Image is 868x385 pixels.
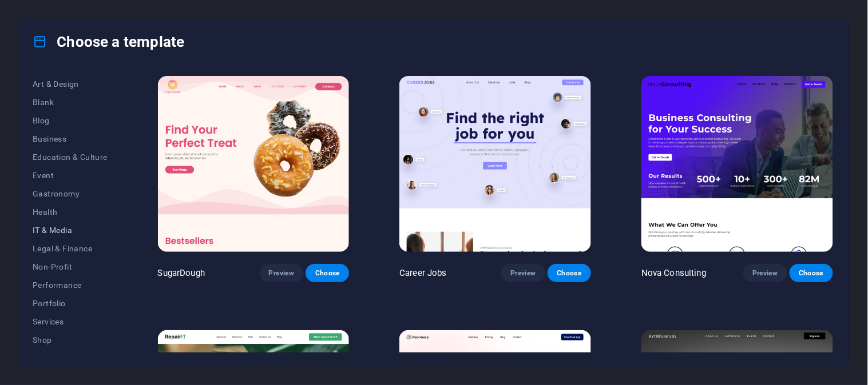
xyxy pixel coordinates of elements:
[33,207,108,216] span: Health
[510,268,536,278] span: Preview
[33,185,108,203] button: Gastronomy
[33,244,108,253] span: Legal & Finance
[33,111,108,130] button: Blog
[557,268,582,278] span: Choose
[641,76,833,252] img: Nova Consulting
[33,130,108,148] button: Business
[33,93,108,111] button: Blank
[799,268,824,278] span: Choose
[33,299,108,308] span: Portfolio
[399,76,591,252] img: Career Jobs
[33,166,108,185] button: Event
[315,268,340,278] span: Choose
[33,317,108,326] span: Services
[33,331,108,349] button: Shop
[33,280,108,290] span: Performance
[269,268,294,278] span: Preview
[33,294,108,312] button: Portfolio
[33,239,108,258] button: Legal & Finance
[33,148,108,166] button: Education & Culture
[260,264,303,282] button: Preview
[33,79,108,89] span: Art & Design
[399,267,447,279] p: Career Jobs
[33,276,108,294] button: Performance
[306,264,349,282] button: Choose
[33,153,108,162] span: Education & Culture
[158,76,350,252] img: SugarDough
[33,189,108,198] span: Gastronomy
[33,312,108,331] button: Services
[743,264,787,282] button: Preview
[548,264,591,282] button: Choose
[790,264,833,282] button: Choose
[33,75,108,93] button: Art & Design
[641,267,706,279] p: Nova Consulting
[33,335,108,344] span: Shop
[33,221,108,239] button: IT & Media
[33,262,108,271] span: Non-Profit
[33,349,108,367] button: Sports & Beauty
[33,226,108,235] span: IT & Media
[33,33,184,51] h4: Choose a template
[33,116,108,125] span: Blog
[158,267,205,279] p: SugarDough
[33,98,108,107] span: Blank
[501,264,545,282] button: Preview
[33,171,108,180] span: Event
[33,134,108,143] span: Business
[33,203,108,221] button: Health
[33,258,108,276] button: Non-Profit
[752,268,778,278] span: Preview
